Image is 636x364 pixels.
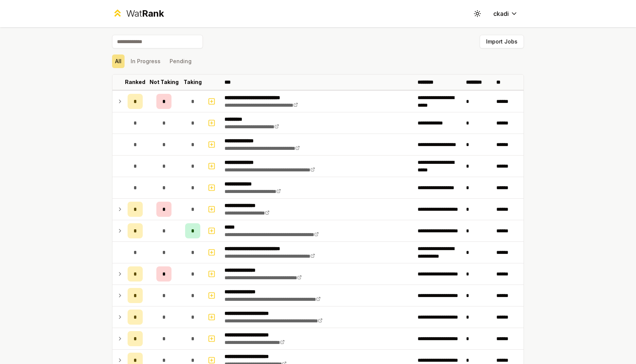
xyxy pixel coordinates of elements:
[487,7,524,20] button: ckadi
[167,54,195,68] button: Pending
[126,8,164,20] div: Wat
[150,78,179,86] p: Not Taking
[112,54,125,68] button: All
[125,78,145,86] p: Ranked
[493,9,509,18] span: ckadi
[142,8,164,19] span: Rank
[480,35,524,48] button: Import Jobs
[184,78,202,86] p: Taking
[128,54,164,68] button: In Progress
[112,8,164,20] a: WatRank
